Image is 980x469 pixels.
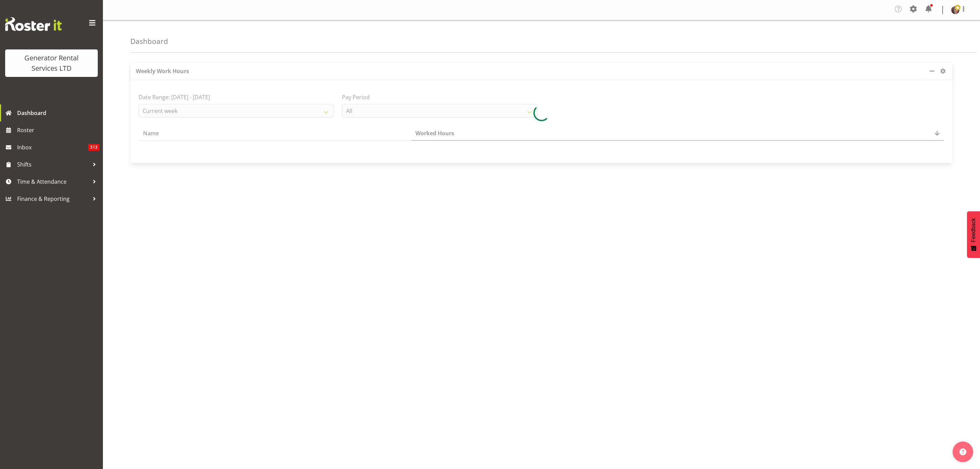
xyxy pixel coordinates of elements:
[5,17,62,31] img: Rosterit website logo
[17,108,99,118] span: Dashboard
[17,125,99,135] span: Roster
[951,6,959,14] img: katherine-lothianc04ae7ec56208e078627d80ad3866cf0.png
[970,218,977,242] span: Feedback
[88,144,99,151] span: 513
[12,53,91,73] div: Generator Rental Services LTD
[17,142,88,152] span: Inbox
[130,37,168,45] h4: Dashboard
[17,159,89,170] span: Shifts
[17,194,89,204] span: Finance & Reporting
[967,211,980,258] button: Feedback - Show survey
[17,176,89,187] span: Time & Attendance
[959,448,966,455] img: help-xxl-2.png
